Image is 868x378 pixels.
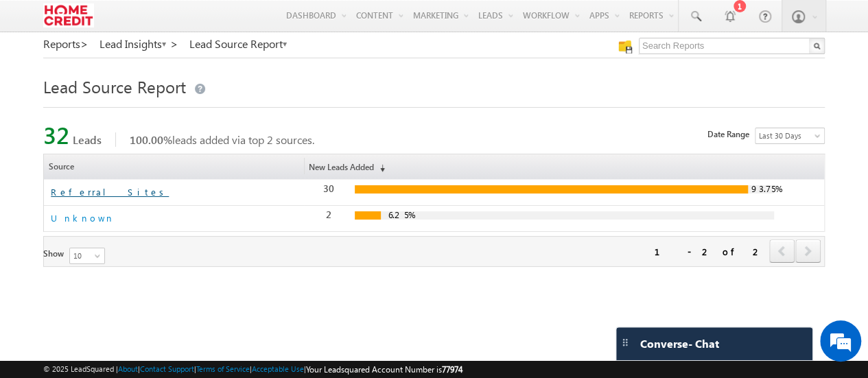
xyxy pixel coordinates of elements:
span: > [170,36,178,51]
a: 10 [69,248,105,264]
span: prev [769,239,795,263]
span: Last 30 Days [755,130,821,142]
div: 2 [311,209,347,228]
span: Leads [73,132,102,147]
span: 100.00% [130,132,172,147]
span: Show [43,248,69,260]
a: Terms of Service [196,364,250,373]
div: 93.75% [751,183,779,195]
input: Search Reports [639,38,825,54]
a: Lead Insights > [99,38,178,50]
span: leads added via top 2 sources. [115,132,314,147]
div: 1 - 2 of 2 [655,244,762,259]
a: Reports> [43,38,89,50]
a: Last 30 Days [755,128,825,144]
a: next [795,241,821,263]
span: 77974 [442,364,462,375]
a: Contact Support [140,364,194,373]
a: Acceptable Use [252,364,304,373]
span: next [795,239,821,263]
a: prev [769,241,795,263]
div: 30 [311,183,347,202]
span: © 2025 LeadSquared | | | | | [43,363,462,376]
a: Lead Source Report [189,38,288,50]
img: Manage all your saved reports! [618,40,632,54]
span: > [80,36,89,51]
span: 10 [70,250,106,262]
a: Unknown [51,212,115,224]
a: Source [44,154,304,179]
span: (sorted descending) [374,163,385,174]
a: About [118,364,138,373]
span: Date Range [707,128,755,141]
img: Custom Logo [43,3,93,27]
a: New Leads Added(sorted descending) [304,154,824,179]
div: 6.25% [388,209,412,221]
span: Lead Source Report [43,75,186,97]
a: Referral Sites [51,186,169,198]
span: Your Leadsquared Account Number is [306,364,462,375]
span: Converse - Chat [640,338,719,350]
img: carter-drag [620,337,631,348]
span: 32 [43,119,73,150]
